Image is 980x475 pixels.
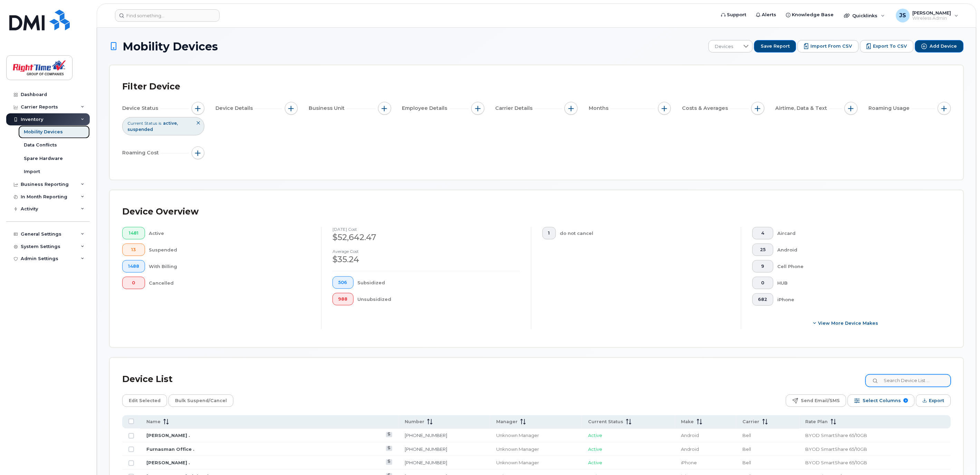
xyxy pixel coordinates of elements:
[338,280,348,285] span: 506
[786,395,846,407] button: Send Email/SMS
[333,293,354,305] button: 988
[776,105,829,112] span: Airtime, Data & Text
[588,419,623,425] span: Current Status
[122,78,180,96] div: Filter Device
[128,247,139,253] span: 13
[778,244,940,256] div: Android
[122,260,145,273] button: 1488
[149,260,310,273] div: With Billing
[405,446,447,452] a: [PHONE_NUMBER]
[873,43,907,49] span: Export to CSV
[333,254,520,265] div: $35.24
[122,395,167,407] button: Edit Selected
[542,227,556,239] button: 1
[588,433,602,438] span: Active
[801,396,840,406] span: Send Email/SMS
[681,433,699,438] span: Android
[588,446,602,452] span: Active
[146,433,190,438] a: [PERSON_NAME] .
[163,121,178,126] span: active
[496,419,518,425] span: Manager
[752,260,774,273] button: 9
[149,227,310,239] div: Active
[904,398,908,403] span: 9
[929,396,944,406] span: Export
[496,432,576,439] div: Unknown Manager
[752,277,774,289] button: 0
[496,105,535,112] span: Carrier Details
[681,419,694,425] span: Make
[560,227,730,239] div: do not cancel
[338,296,348,302] span: 988
[358,293,520,305] div: Unsubsidized
[149,277,310,289] div: Cancelled
[122,277,145,289] button: 0
[761,43,790,49] span: Save Report
[806,433,867,438] span: BYOD SmartShare 65/10GB
[123,40,218,53] span: Mobility Devices
[743,446,751,452] span: Bell
[818,320,878,326] span: View More Device Makes
[128,230,139,236] span: 1481
[149,244,310,256] div: Suspended
[778,227,940,239] div: Aircard
[860,40,914,53] button: Export to CSV
[122,149,161,156] span: Roaming Cost
[129,396,161,406] span: Edit Selected
[743,419,760,425] span: Carrier
[758,280,768,286] span: 0
[754,40,796,53] button: Save Report
[778,277,940,289] div: HUB
[122,244,145,256] button: 13
[496,459,576,466] div: Unknown Manager
[405,419,424,425] span: Number
[122,105,160,112] span: Device Status
[758,247,768,253] span: 25
[752,293,774,306] button: 682
[386,432,393,437] a: View Last Bill
[402,105,450,112] span: Employee Details
[333,227,520,231] h4: [DATE] cost
[811,43,852,49] span: Import from CSV
[169,395,233,407] button: Bulk Suspend/Cancel
[848,395,915,407] button: Select Columns 9
[743,460,751,465] span: Bell
[681,446,699,452] span: Android
[863,396,901,406] span: Select Columns
[752,244,774,256] button: 25
[333,231,520,243] div: $52,642.47
[758,297,768,302] span: 682
[709,40,740,53] span: Devices
[128,264,139,269] span: 1488
[743,433,751,438] span: Bell
[869,105,912,112] span: Roaming Usage
[386,459,393,465] a: View Last Bill
[589,105,611,112] span: Months
[778,293,940,306] div: iPhone
[930,43,957,49] span: Add Device
[358,276,520,289] div: Subsidized
[758,230,768,236] span: 4
[588,460,602,465] span: Active
[778,260,940,273] div: Cell Phone
[122,227,145,239] button: 1481
[127,120,157,126] span: Current Status
[681,460,697,465] span: iPhone
[916,395,951,407] button: Export
[806,460,867,465] span: BYOD SmartShare 65/10GB
[386,446,393,451] a: View Last Bill
[333,249,520,254] h4: Average cost
[752,317,940,329] button: View More Device Makes
[122,370,173,388] div: Device List
[915,40,964,53] button: Add Device
[798,40,859,53] a: Import from CSV
[405,460,447,465] a: [PHONE_NUMBER]
[309,105,347,112] span: Business Unit
[758,264,768,269] span: 9
[175,396,227,406] span: Bulk Suspend/Cancel
[146,419,161,425] span: Name
[127,127,153,132] span: suspended
[405,433,447,438] a: [PHONE_NUMBER]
